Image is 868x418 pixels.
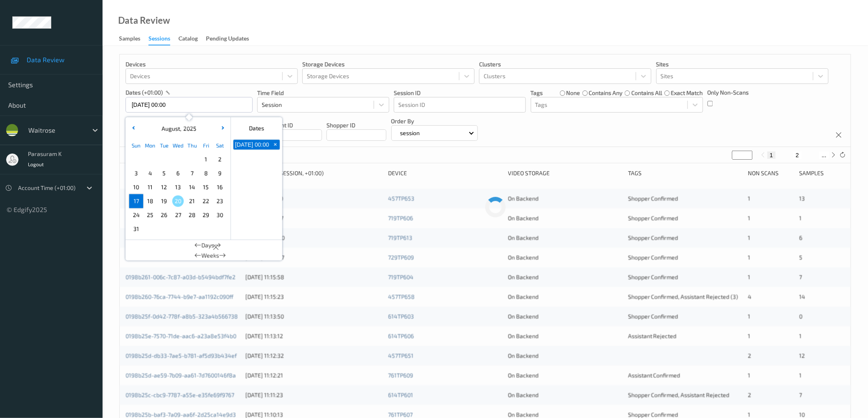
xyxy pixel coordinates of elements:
[388,273,413,280] a: 719TP604
[628,411,678,418] span: Shopper Confirmed
[126,88,163,97] p: dates (+01:00)
[508,214,622,222] div: On Backend
[799,215,802,221] span: 1
[245,169,382,177] div: Timestamp (Session, +01:00)
[748,273,750,280] span: 1
[799,293,806,300] span: 14
[508,273,622,281] div: On Backend
[628,332,677,339] span: Assistant Rejected
[157,222,171,236] div: Choose Tuesday September 02 of 2025
[388,215,413,221] a: 719TP606
[388,372,413,379] a: 761TP609
[748,169,793,177] div: Non Scans
[566,89,580,97] label: none
[508,391,622,399] div: On Backend
[186,195,198,207] span: 21
[185,194,199,208] div: Choose Thursday August 21 of 2025
[799,169,845,177] div: Samples
[200,181,212,193] span: 15
[628,169,742,177] div: Tags
[531,89,543,97] p: Tags
[172,209,184,221] span: 27
[143,166,157,180] div: Choose Monday August 04 of 2025
[171,208,185,222] div: Choose Wednesday August 27 of 2025
[388,332,414,339] a: 614TP606
[185,166,199,180] div: Choose Thursday August 07 of 2025
[158,195,170,207] span: 19
[799,254,803,261] span: 5
[799,372,802,379] span: 1
[129,222,143,236] div: Choose Sunday August 31 of 2025
[819,151,829,159] button: ...
[628,215,678,221] span: Shopper Confirmed
[799,313,803,320] span: 0
[206,34,249,45] div: Pending Updates
[628,391,730,398] span: Shopper Confirmed, Assistant Rejected
[148,34,170,45] div: Sessions
[199,152,213,166] div: Choose Friday August 01 of 2025
[388,313,414,320] a: 614TP603
[143,180,157,194] div: Choose Monday August 11 of 2025
[158,209,170,221] span: 26
[799,234,803,241] span: 6
[199,194,213,208] div: Choose Friday August 22 of 2025
[245,293,382,301] div: [DATE] 11:15:23
[508,332,622,340] div: On Backend
[631,89,662,97] label: contains all
[199,208,213,222] div: Choose Friday August 29 of 2025
[271,140,280,149] span: +
[119,33,148,45] a: Samples
[388,391,413,398] a: 614TP601
[130,167,142,179] span: 3
[213,208,227,222] div: Choose Saturday August 30 of 2025
[508,253,622,262] div: On Backend
[231,120,282,136] div: Dates
[160,125,180,132] span: August
[245,312,382,321] div: [DATE] 11:13:50
[126,273,235,280] a: 0198b261-006c-7c87-a03d-b5494bdf7fe2
[130,209,142,221] span: 24
[171,194,185,208] div: Choose Wednesday August 20 of 2025
[144,167,156,179] span: 4
[126,293,233,300] a: 0198b260-76ca-7744-b9e7-aa1192c090ff
[245,273,382,281] div: [DATE] 11:15:58
[708,88,749,97] p: Only Non-Scans
[589,89,623,97] label: contains any
[143,138,157,152] div: Mon
[129,166,143,180] div: Choose Sunday August 03 of 2025
[628,273,678,280] span: Shopper Confirmed
[185,222,199,236] div: Choose Thursday September 04 of 2025
[799,391,802,398] span: 7
[185,180,199,194] div: Choose Thursday August 14 of 2025
[185,208,199,222] div: Choose Thursday August 28 of 2025
[199,222,213,236] div: Choose Friday September 05 of 2025
[388,195,414,202] a: 457TP653
[245,234,382,242] div: [DATE] 11:20:30
[126,60,298,68] p: Devices
[144,181,156,193] span: 11
[157,152,171,166] div: Choose Tuesday July 29 of 2025
[186,167,198,179] span: 7
[171,138,185,152] div: Wed
[508,312,622,321] div: On Backend
[157,180,171,194] div: Choose Tuesday August 12 of 2025
[158,181,170,193] span: 12
[171,222,185,236] div: Choose Wednesday September 03 of 2025
[143,208,157,222] div: Choose Monday August 25 of 2025
[214,167,226,179] span: 9
[748,254,750,261] span: 1
[748,411,750,418] span: 1
[388,352,413,359] a: 457TP651
[144,195,156,207] span: 18
[388,254,414,261] a: 729TP609
[148,33,178,45] a: Sessions
[185,152,199,166] div: Choose Thursday July 31 of 2025
[213,152,227,166] div: Choose Saturday August 02 of 2025
[233,140,271,149] button: [DATE] 00:00
[388,234,412,241] a: 719TP613
[628,372,681,379] span: Assistant Confirmed
[130,223,142,235] span: 31
[628,234,678,241] span: Shopper Confirmed
[129,152,143,166] div: Choose Sunday July 27 of 2025
[799,273,802,280] span: 7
